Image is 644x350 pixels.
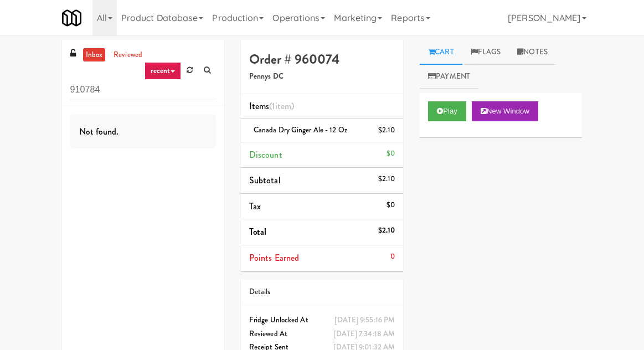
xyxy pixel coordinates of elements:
a: inbox [83,48,106,62]
div: 0 [390,250,395,264]
div: $0 [387,198,395,212]
a: Notes [509,40,556,65]
div: Fridge Unlocked At [249,313,395,327]
div: $0 [387,147,395,161]
ng-pluralize: item [275,100,291,112]
div: $2.10 [378,172,395,186]
div: Details [249,285,395,299]
span: Items [249,100,294,112]
img: Micromart [62,8,81,28]
span: (1 ) [269,100,294,112]
span: Total [249,225,267,238]
a: Flags [462,40,509,65]
h5: Pennys DC [249,73,395,81]
h4: Order # 960074 [249,52,395,66]
div: [DATE] 9:55:16 PM [334,313,395,327]
a: Payment [420,64,478,89]
a: reviewed [111,48,145,62]
span: Discount [249,148,282,161]
div: $2.10 [378,224,395,238]
a: Cart [420,40,462,65]
span: Subtotal [249,174,281,187]
span: Points Earned [249,251,299,264]
span: Not found. [79,125,119,138]
div: Reviewed At [249,327,395,341]
a: recent [145,62,181,80]
span: Tax [249,200,261,213]
input: Search vision orders [70,80,216,100]
button: New Window [472,101,538,121]
span: Canada Dry Ginger Ale - 12 oz [254,125,347,135]
div: [DATE] 7:34:18 AM [333,327,395,341]
div: $2.10 [378,123,395,137]
button: Play [428,101,466,121]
